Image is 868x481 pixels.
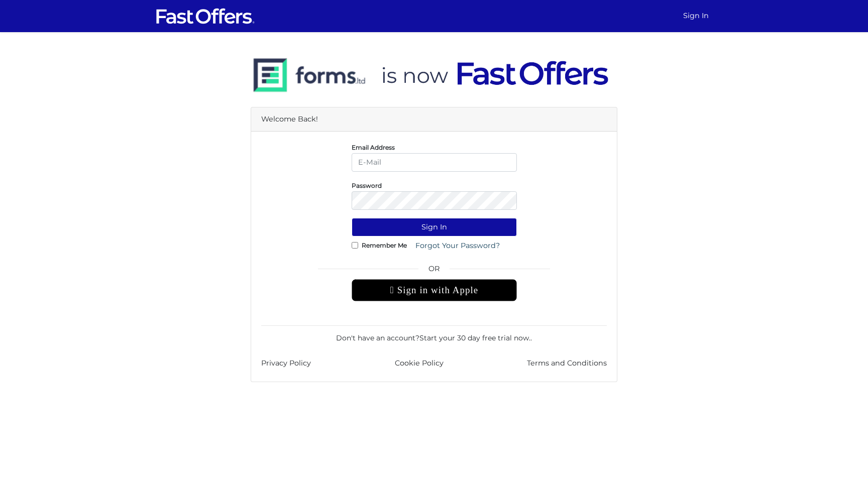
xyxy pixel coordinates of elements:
a: Privacy Policy [261,357,311,369]
label: Email Address [352,146,395,149]
div: Sign in with Apple [352,279,517,301]
label: Password [352,184,382,187]
span: OR [352,263,517,279]
a: Start your 30 day free trial now. [419,333,530,342]
input: E-Mail [352,153,517,172]
div: Welcome Back! [251,107,617,132]
a: Terms and Conditions [527,357,607,369]
a: Sign In [679,6,713,26]
a: Cookie Policy [395,357,444,369]
a: Forgot Your Password? [409,236,506,255]
label: Remember Me [362,244,407,247]
div: Don't have an account? . [261,325,607,343]
button: Sign In [352,218,517,236]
